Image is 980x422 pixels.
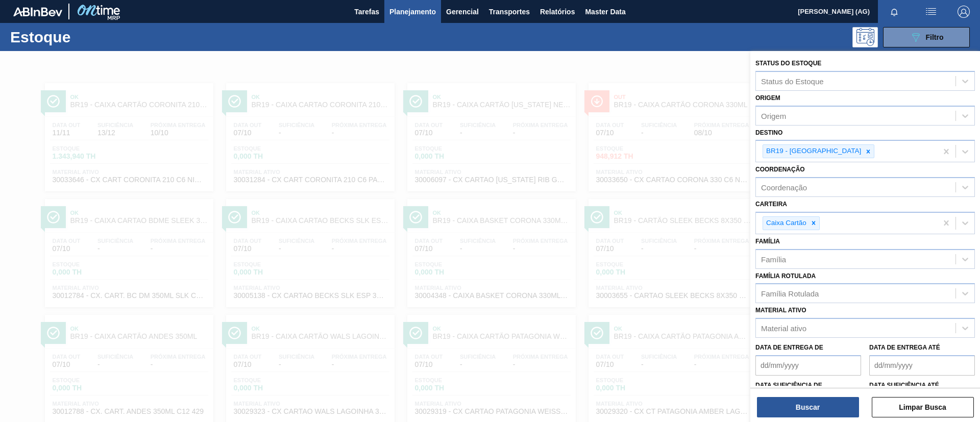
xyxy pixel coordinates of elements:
label: Coordenação [755,166,805,173]
div: Pogramando: nenhum usuário selecionado [852,27,878,47]
button: Filtro [883,27,970,47]
div: Material ativo [761,324,806,333]
img: TNhmsLtSVTkK8tSr43FrP2fwEKptu5GPRR3wAAAABJRU5ErkJggg== [13,7,62,16]
label: Data de Entrega até [869,344,940,351]
label: Destino [755,129,782,136]
label: Família [755,238,780,245]
label: Família Rotulada [755,272,816,280]
input: dd/mm/yyyy [755,355,861,376]
div: BR19 - [GEOGRAPHIC_DATA] [763,145,863,158]
img: userActions [925,6,937,18]
div: Família [761,255,786,263]
span: Tarefas [354,6,379,18]
input: dd/mm/yyyy [869,355,975,376]
span: Master Data [585,6,625,18]
button: Notificações [878,5,911,19]
label: Material ativo [755,307,806,314]
span: Relatórios [540,6,575,18]
div: Status do Estoque [761,77,824,85]
div: Origem [761,111,786,120]
label: Carteira [755,201,787,208]
span: Gerencial [446,6,479,18]
label: Origem [755,94,780,102]
img: Logout [958,6,970,18]
label: Data de Entrega de [755,344,823,351]
div: Coordenação [761,183,807,192]
div: Família Rotulada [761,289,819,298]
label: Status do Estoque [755,60,821,67]
h1: Estoque [10,31,163,43]
span: Filtro [926,33,944,41]
label: Data suficiência até [869,382,939,389]
span: Planejamento [389,6,436,18]
div: Caixa Cartão [763,217,808,230]
span: Transportes [489,6,530,18]
label: Data suficiência de [755,382,822,389]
